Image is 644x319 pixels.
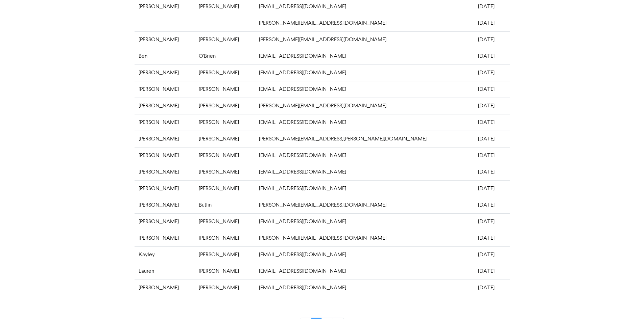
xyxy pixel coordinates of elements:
[195,197,255,213] td: Butlin
[195,180,255,197] td: [PERSON_NAME]
[195,230,255,246] td: [PERSON_NAME]
[474,98,510,114] td: [DATE]
[195,48,255,64] td: O'Brien
[135,147,195,164] td: [PERSON_NAME]
[474,31,510,48] td: [DATE]
[474,48,510,64] td: [DATE]
[474,246,510,263] td: [DATE]
[255,280,474,296] td: [EMAIL_ADDRESS][DOMAIN_NAME]
[474,197,510,213] td: [DATE]
[195,114,255,131] td: [PERSON_NAME]
[474,147,510,164] td: [DATE]
[255,48,474,64] td: [EMAIL_ADDRESS][DOMAIN_NAME]
[474,15,510,31] td: [DATE]
[474,131,510,147] td: [DATE]
[195,246,255,263] td: [PERSON_NAME]
[195,31,255,48] td: [PERSON_NAME]
[255,263,474,280] td: [EMAIL_ADDRESS][DOMAIN_NAME]
[255,230,474,246] td: [PERSON_NAME][EMAIL_ADDRESS][DOMAIN_NAME]
[255,147,474,164] td: [EMAIL_ADDRESS][DOMAIN_NAME]
[135,280,195,296] td: [PERSON_NAME]
[474,280,510,296] td: [DATE]
[135,213,195,230] td: [PERSON_NAME]
[474,164,510,180] td: [DATE]
[255,64,474,81] td: [EMAIL_ADDRESS][DOMAIN_NAME]
[255,180,474,197] td: [EMAIL_ADDRESS][DOMAIN_NAME]
[135,246,195,263] td: Kayley
[255,164,474,180] td: [EMAIL_ADDRESS][DOMAIN_NAME]
[195,98,255,114] td: [PERSON_NAME]
[135,81,195,98] td: [PERSON_NAME]
[195,81,255,98] td: [PERSON_NAME]
[135,180,195,197] td: [PERSON_NAME]
[135,98,195,114] td: [PERSON_NAME]
[474,114,510,131] td: [DATE]
[195,213,255,230] td: [PERSON_NAME]
[255,197,474,213] td: [PERSON_NAME][EMAIL_ADDRESS][DOMAIN_NAME]
[474,230,510,246] td: [DATE]
[135,31,195,48] td: [PERSON_NAME]
[195,147,255,164] td: [PERSON_NAME]
[195,164,255,180] td: [PERSON_NAME]
[255,98,474,114] td: [PERSON_NAME][EMAIL_ADDRESS][DOMAIN_NAME]
[255,213,474,230] td: [EMAIL_ADDRESS][DOMAIN_NAME]
[255,114,474,131] td: [EMAIL_ADDRESS][DOMAIN_NAME]
[474,213,510,230] td: [DATE]
[135,197,195,213] td: [PERSON_NAME]
[135,263,195,280] td: Lauren
[195,280,255,296] td: [PERSON_NAME]
[195,263,255,280] td: [PERSON_NAME]
[195,131,255,147] td: [PERSON_NAME]
[255,15,474,31] td: [PERSON_NAME][EMAIL_ADDRESS][DOMAIN_NAME]
[135,48,195,64] td: Ben
[255,81,474,98] td: [EMAIL_ADDRESS][DOMAIN_NAME]
[474,81,510,98] td: [DATE]
[195,64,255,81] td: [PERSON_NAME]
[255,31,474,48] td: [PERSON_NAME][EMAIL_ADDRESS][DOMAIN_NAME]
[135,164,195,180] td: [PERSON_NAME]
[255,246,474,263] td: [EMAIL_ADDRESS][DOMAIN_NAME]
[474,64,510,81] td: [DATE]
[474,263,510,280] td: [DATE]
[135,230,195,246] td: [PERSON_NAME]
[474,180,510,197] td: [DATE]
[610,287,644,319] iframe: Chat Widget
[135,131,195,147] td: [PERSON_NAME]
[135,64,195,81] td: [PERSON_NAME]
[135,114,195,131] td: [PERSON_NAME]
[255,131,474,147] td: [PERSON_NAME][EMAIL_ADDRESS][PERSON_NAME][DOMAIN_NAME]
